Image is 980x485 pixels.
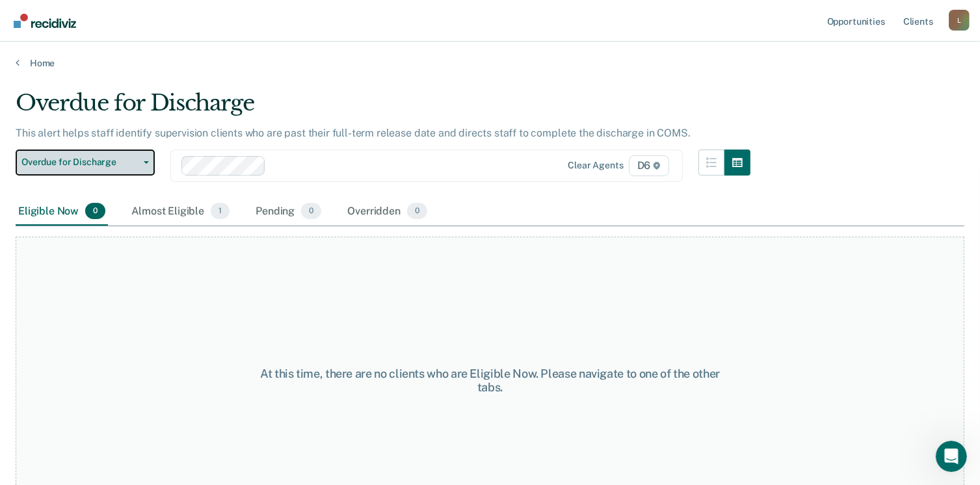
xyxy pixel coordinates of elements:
div: Pending0 [253,198,324,226]
div: Overridden0 [345,198,430,226]
button: Profile dropdown button [949,10,970,31]
span: 0 [301,203,321,220]
span: 0 [407,203,427,220]
div: Almost Eligible1 [129,198,232,226]
span: D6 [629,155,670,176]
p: This alert helps staff identify supervision clients who are past their full-term release date and... [16,127,691,139]
span: 0 [85,203,105,220]
button: Overdue for Discharge [16,150,155,176]
div: L [949,10,970,31]
a: Home [16,57,964,69]
span: Overdue for Discharge [21,157,139,168]
div: Eligible Now0 [16,198,108,226]
div: Overdue for Discharge [16,90,750,127]
span: 1 [211,203,230,220]
div: At this time, there are no clients who are Eligible Now. Please navigate to one of the other tabs. [253,367,727,395]
iframe: Intercom live chat [936,441,967,472]
div: Clear agents [568,160,623,171]
img: Recidiviz [14,14,76,28]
